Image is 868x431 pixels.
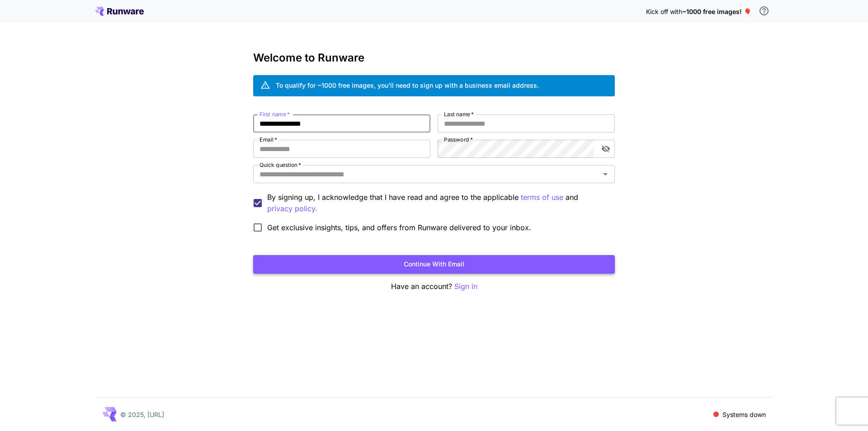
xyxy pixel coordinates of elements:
[267,222,531,233] span: Get exclusive insights, tips, and offers from Runware delivered to your inbox.
[267,192,608,214] p: By signing up, I acknowledge that I have read and agree to the applicable and
[755,2,773,20] button: In order to qualify for free credit, you need to sign up with a business email address and click ...
[267,203,317,214] p: privacy policy.
[259,110,290,118] label: First name
[444,136,473,143] label: Password
[253,52,615,64] h3: Welcome to Runware
[682,8,751,15] span: ~1000 free images! 🎈
[444,110,474,118] label: Last name
[722,410,766,419] p: Systems down
[521,192,563,203] button: By signing up, I acknowledge that I have read and agree to the applicable and privacy policy.
[599,168,612,180] button: Open
[454,281,477,292] button: Sign in
[598,141,614,157] button: toggle password visibility
[276,81,539,90] div: To qualify for ~1000 free images, you’ll need to sign up with a business email address.
[646,8,682,15] span: Kick off with
[259,136,277,143] label: Email
[253,281,615,292] p: Have an account?
[521,192,563,203] p: terms of use
[259,161,301,169] label: Quick question
[120,410,164,419] p: © 2025, [URL]
[253,255,615,274] button: Continue with email
[267,203,317,214] button: By signing up, I acknowledge that I have read and agree to the applicable terms of use and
